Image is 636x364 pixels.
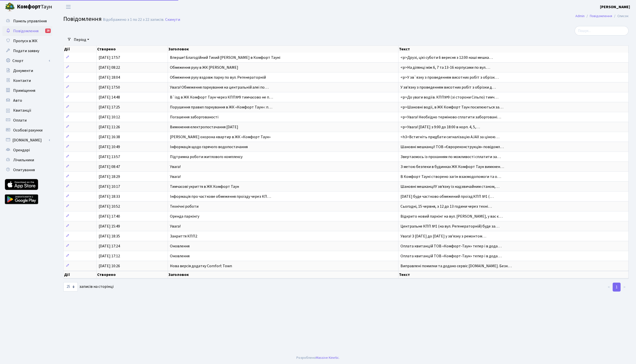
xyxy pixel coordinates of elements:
[316,355,339,360] a: Massive Kinetic
[400,144,504,150] span: Шановні мешканці! ТОВ «Єврореконструкція» повідомл…
[99,263,120,269] span: [DATE] 10:26
[13,98,22,103] span: Авто
[99,144,120,150] span: [DATE] 10:49
[99,154,120,160] span: [DATE] 13:57
[13,18,47,24] span: Панель управління
[400,263,512,269] span: Виправлені помилки та додано сервіс [DOMAIN_NAME]. Безк…
[2,105,52,115] a: Квитанції
[13,147,30,153] span: Орендарі
[13,167,35,173] span: Опитування
[170,104,272,110] span: Порушення правил паркування в ЖК «Комфорт Таун»: п…
[398,46,629,53] th: Текст
[13,68,33,73] span: Документи
[170,253,190,259] span: Оновлення
[170,204,199,209] span: Технічні роботи
[170,144,248,150] span: Інформація щодо гарячого водопостачання
[99,214,120,219] span: [DATE] 17:40
[170,184,239,189] span: Тимчасові укриття в ЖК Комфорт Таун
[400,204,492,209] span: Сьогодні, 15 червня, з 12 до 13 години через техні…
[400,65,490,70] span: <p>На ділянці між 6, 7 та 13-16 корпусами по вул.…
[400,243,502,249] span: Оплата квитанцій ТОВ «Комфорт-Таун» тепер і в дода…
[170,85,269,90] span: Увага! Обмеження паркування на центральній алеї по…
[2,46,52,56] a: Подати заявку
[2,96,52,105] a: Авто
[170,114,218,120] span: Погашення заборгованості
[99,204,120,209] span: [DATE] 10:52
[400,85,496,90] span: У звʼязку з проведенням висотних робіт з обрізки д…
[99,184,120,189] span: [DATE] 10:17
[13,78,31,83] span: Контакти
[99,134,120,140] span: [DATE] 16:38
[45,29,51,33] div: 18
[170,55,280,60] span: Вперше! Благодійний Тихий [PERSON_NAME] в Комфорт Тауні
[99,124,120,130] span: [DATE] 11:26
[99,85,120,90] span: [DATE] 17:50
[612,13,629,19] li: Список
[170,164,181,169] span: Увага!
[2,165,52,175] a: Опитування
[400,114,501,120] span: <p>Увага! Необхідно терміново сплатити заборговані…
[99,253,120,259] span: [DATE] 17:12
[72,35,91,44] a: Період
[99,95,120,100] span: [DATE] 14:48
[2,86,52,96] a: Приміщення
[99,174,120,179] span: [DATE] 18:29
[97,46,168,53] th: Створено
[400,75,499,80] span: <p>У зв`язку з проведенням висотних робіт з обрізк…
[99,114,120,120] span: [DATE] 10:12
[17,3,52,11] span: Таун
[168,271,398,278] th: Заголовок
[99,65,120,70] span: [DATE] 08:22
[400,194,494,199] span: [DATE] буде частково обмежений проїзд:КПП №1 (…
[99,55,120,60] span: [DATE] 17:57
[13,128,42,133] span: Особові рахунки
[400,95,498,100] span: <p>До уваги водіїв. КПП№9 (зі сторони Сільпо) тимч…
[13,108,31,113] span: Квитанції
[400,214,503,219] span: Відкрито новий паркінг на вул. [PERSON_NAME], у вас є…
[99,243,120,249] span: [DATE] 17:24
[99,164,120,169] span: [DATE] 08:47
[170,65,238,70] span: Обмеження руху в ЖК [PERSON_NAME]
[400,253,502,259] span: Оплата квитанцій ТОВ «Комфорт-Таун» тепер і в дода…
[400,184,499,189] span: Шановні мешканці!У зв'язку із надзвичайним станом,…
[99,224,120,229] span: [DATE] 15:49
[575,26,629,35] input: Пошук...
[63,15,102,23] span: Повідомлення
[13,157,34,163] span: Лічильники
[170,95,273,100] span: В`їзд в ЖК Комфорт Таун через КПП№9 тимчасово не п…
[13,118,27,123] span: Оплати
[170,263,232,269] span: Нова версія додатку Comfort Town
[296,355,340,361] div: Розроблено .
[2,155,52,165] a: Лічильники
[398,271,629,278] th: Текст
[13,88,35,93] span: Приміщення
[170,243,190,249] span: Оновлення
[2,76,52,86] a: Контакти
[64,271,97,278] th: Дії
[99,104,120,110] span: [DATE] 17:25
[400,124,480,130] span: <p>Увага! [DATE] з 9:00 до 18:00 в корп. 4, 5,…
[400,164,504,169] span: З метою безпеки в будинках ЖК Комфорт Таун вимкнен…
[103,17,164,22] div: Відображено з 1 по 22 з 22 записів.
[590,13,612,19] a: Повідомлення
[97,271,168,278] th: Створено
[99,233,120,239] span: [DATE] 18:35
[5,2,15,12] img: logo.png
[600,4,630,10] a: [PERSON_NAME]
[63,282,78,292] select: записів на сторінці
[400,154,501,160] span: Звертаємось із проханням по можливості сплатити за…
[13,48,39,54] span: Подати заявку
[170,75,266,80] span: Обмеження руху вздовж парку по вул. Регенераторній
[2,135,52,145] a: [DOMAIN_NAME]
[575,13,585,19] a: Admin
[400,174,501,179] span: В Комфорт Тауні створено загін взаємодопомоги та о…
[400,55,493,60] span: <p>Друзі, цієї суботи 6 вересня з 12:00 наші мешка…
[99,194,120,199] span: [DATE] 18:33
[2,16,52,26] a: Панель управління
[170,194,271,199] span: Інформація про часткове обмеження проїзду через КП…
[568,11,636,21] nav: breadcrumb
[17,3,41,11] b: Комфорт
[2,26,52,36] a: Повідомлення18
[165,17,180,22] a: Скинути
[170,224,181,229] span: Увага!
